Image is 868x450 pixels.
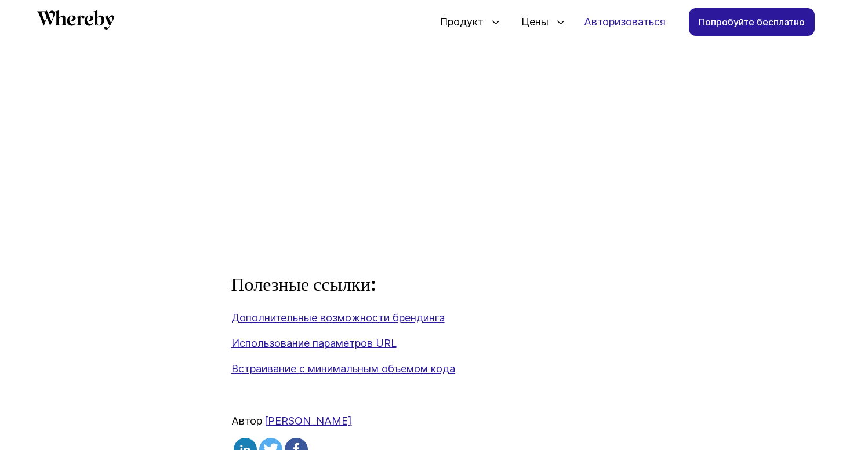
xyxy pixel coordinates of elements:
font: Автор [231,415,262,427]
a: При этом [37,10,114,34]
font: Цены [521,16,549,28]
font: Продукт [440,16,484,28]
a: Авторизоваться [575,9,675,35]
font: Полезные ссылки: [231,273,376,295]
a: Дополнительные возможности брендинга [231,312,445,324]
font: Авторизоваться [584,16,666,28]
a: Использование параметров URL [231,337,397,349]
font: Попробуйте бесплатно [699,16,805,28]
svg: При этом [37,10,114,30]
a: Попробуйте бесплатно [689,8,815,36]
a: [PERSON_NAME] [264,415,352,427]
a: Встраивание с минимальным объемом кода [231,363,455,375]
